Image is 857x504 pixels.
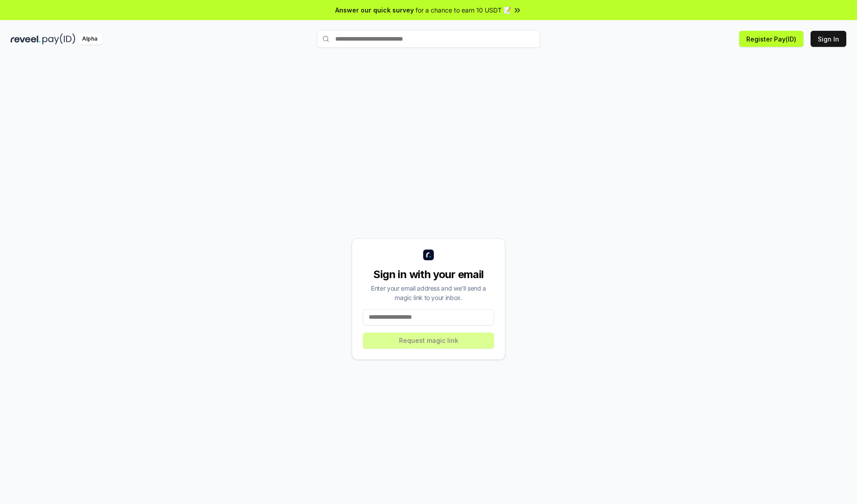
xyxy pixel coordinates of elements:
div: Enter your email address and we’ll send a magic link to your inbox. [363,283,494,302]
span: for a chance to earn 10 USDT 📝 [416,5,511,15]
button: Register Pay(ID) [739,31,803,47]
button: Sign In [811,31,846,47]
img: reveel_dark [11,33,41,45]
img: pay_id [42,33,75,45]
div: Sign in with your email [363,267,494,282]
img: logo_small [423,250,434,260]
div: Alpha [77,33,102,45]
span: Answer our quick survey [335,5,414,15]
